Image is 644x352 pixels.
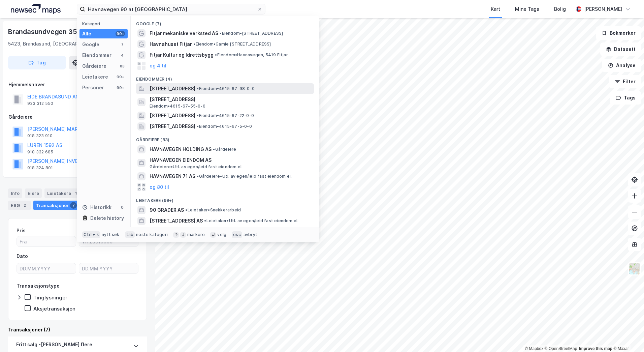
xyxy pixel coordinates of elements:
div: Bolig [554,5,566,13]
a: Improve this map [579,346,612,351]
button: og 4 til [150,62,166,70]
div: 7 [70,202,77,209]
div: Ctrl + k [82,231,100,238]
span: Gårdeiere • Utl. av egen/leid fast eiendom el. [197,174,292,179]
a: OpenStreetMap [545,346,577,351]
span: • [185,207,187,212]
span: Eiendom • 4615-67-5-0-0 [197,124,252,129]
span: Leietaker • Utl. av egen/leid fast eiendom el. [204,218,298,224]
div: Kart [491,5,500,13]
input: Søk på adresse, matrikkel, gårdeiere, leietakere eller personer [85,4,257,14]
span: Eiendom • [STREET_ADDRESS] [220,31,283,36]
button: Tag [8,56,66,69]
div: Leietakere [82,73,108,81]
span: Havnahuset Fitjar [150,40,192,48]
div: Eiendommer [82,51,111,59]
div: Gårdeiere [8,113,147,121]
div: Transaksjoner [33,201,79,210]
span: • [213,147,215,152]
img: logo.a4113a55bc3d86da70a041830d287a7e.svg [11,4,61,14]
div: Gårdeiere [82,62,106,70]
span: Fitjar mekaniske verksted AS [150,29,218,37]
button: Analyse [602,59,641,72]
div: Mine Tags [515,5,539,13]
span: Eiendom • Havnavegen, 5419 Fitjar [215,52,288,58]
div: 83 [120,63,125,69]
span: Gårdeiere • Utl. av egen/leid fast eiendom el. [150,164,243,170]
div: 4 [120,53,125,58]
span: Eiendom • 4615-67-98-0-0 [197,86,255,91]
span: • [204,218,206,223]
div: tab [125,231,135,238]
span: [STREET_ADDRESS] AS [150,217,203,225]
input: DD.MM.YYYY [79,263,138,273]
span: • [197,174,199,179]
a: Mapbox [525,346,543,351]
div: Pris [17,227,26,235]
div: Google (7) [131,16,319,28]
span: Eiendom • Gamle [STREET_ADDRESS] [193,41,271,47]
span: HAVNAVEGEN HOLDING AS [150,145,212,153]
div: Hjemmelshaver [8,81,147,89]
div: Gårdeiere (83) [131,132,319,144]
div: Kategori [82,21,128,26]
div: Personer [82,84,104,92]
div: Aksjetransaksjon [33,305,75,312]
span: • [197,113,199,118]
div: Eiere [25,188,42,198]
div: 99+ [116,85,125,90]
div: Delete history [90,214,124,222]
div: avbryt [244,232,257,237]
span: • [197,86,199,91]
div: [PERSON_NAME] [584,5,622,13]
div: neste kategori [136,232,168,237]
div: Transaksjoner (7) [8,326,147,334]
div: 0 [120,205,125,210]
button: Filter [609,75,641,88]
span: 90 GRADER AS [150,206,184,214]
div: Leietakere (99+) [131,193,319,205]
span: Fitjar Kultur og Idrettsbygg [150,51,214,59]
div: esc [232,231,242,238]
div: 99+ [116,74,125,80]
span: • [197,124,199,129]
span: Gårdeiere [213,147,236,152]
div: Tinglysninger [33,294,67,301]
span: [STREET_ADDRESS] [150,122,195,130]
div: 5423, Brandasund, [GEOGRAPHIC_DATA] [8,40,102,48]
div: 933 312 550 [27,101,53,106]
span: [STREET_ADDRESS] [150,85,195,93]
input: Fra [17,236,76,246]
div: Brandasundvegen 359 [8,26,83,37]
span: Leietaker • Snekkerarbeid [185,207,241,213]
div: 918 324 801 [27,165,53,171]
div: 2 [21,202,28,209]
div: 99+ [116,31,125,36]
span: HAVNAVEGEN 71 AS [150,172,195,180]
span: • [220,31,222,36]
div: Fritt salg - [PERSON_NAME] flere [16,341,92,351]
div: 918 323 910 [27,133,53,139]
span: • [193,41,195,47]
div: Eiendommer (4) [131,71,319,83]
input: DD.MM.YYYY [17,263,76,273]
div: Transaksjonstype [17,282,60,290]
div: markere [187,232,205,237]
span: Eiendom • 4615-67-22-0-0 [197,113,254,118]
div: Dato [17,252,28,260]
span: HAVNAVEGEN EIENDOM AS [150,156,311,164]
div: 7 [120,42,125,47]
div: Google [82,40,99,49]
div: velg [217,232,226,237]
button: og 80 til [150,183,169,191]
iframe: Chat Widget [610,320,644,352]
div: ESG [8,201,31,210]
div: Alle [82,30,91,38]
div: Info [8,188,22,198]
button: Datasett [600,42,641,56]
div: 918 332 685 [27,149,53,155]
span: [STREET_ADDRESS] [150,112,195,120]
div: Historikk [82,203,111,211]
span: [STREET_ADDRESS] [150,95,311,104]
